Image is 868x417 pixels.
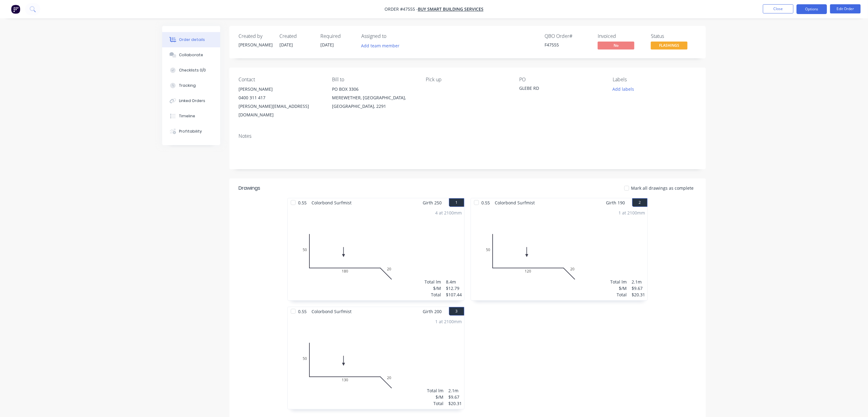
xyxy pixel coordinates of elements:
div: [PERSON_NAME]0400 311 417[PERSON_NAME][EMAIL_ADDRESS][DOMAIN_NAME] [239,85,322,119]
div: Drawings [239,185,260,192]
div: Pick up [426,77,509,82]
div: Required [320,33,354,39]
div: Total [427,400,443,407]
div: PO BOX 3306MEREWETHER, [GEOGRAPHIC_DATA], [GEOGRAPHIC_DATA], 2291 [332,85,416,111]
button: Options [797,4,827,14]
button: Checklists 0/0 [162,63,220,78]
span: Girth 250 [423,198,442,207]
div: Total lm [610,279,627,285]
div: $20.31 [448,400,462,407]
button: Add team member [358,42,403,50]
div: Notes [239,133,697,139]
div: Total [425,291,441,298]
span: 0.55 [296,307,309,316]
div: Bill to [332,77,416,82]
div: 050130201 at 2100mmTotal lm$/MTotal2.1m$9.67$20.31 [288,316,464,409]
div: MEREWETHER, [GEOGRAPHIC_DATA], [GEOGRAPHIC_DATA], 2291 [332,93,416,111]
button: 2 [632,198,647,207]
span: Mark all drawings as complete [631,185,694,191]
span: Girth 190 [606,198,625,207]
button: Order details [162,32,220,47]
button: Linked Orders [162,93,220,108]
button: Close [763,4,793,13]
div: $20.31 [632,291,645,298]
div: Profitability [179,129,202,134]
span: [DATE] [279,42,293,48]
div: Collaborate [179,52,203,58]
div: PO BOX 3306 [332,85,416,93]
div: QBO Order # [545,33,590,39]
div: Created by [239,33,272,39]
div: 1 at 2100mm [618,210,645,216]
div: 2.1m [632,279,645,285]
div: [PERSON_NAME] [239,42,272,48]
span: 0.55 [479,198,492,207]
button: Timeline [162,108,220,124]
div: $107.44 [446,291,462,298]
div: F47555 [545,42,590,48]
button: Add team member [361,42,403,50]
div: Total [610,291,627,298]
div: $12.79 [446,285,462,291]
div: $/M [427,394,443,400]
span: Order #47555 - [385,6,418,12]
span: [DATE] [320,42,334,48]
div: Total lm [427,387,443,394]
div: $9.67 [448,394,462,400]
div: Tracking [179,83,196,88]
div: $/M [610,285,627,291]
button: Add labels [609,85,637,93]
div: 050180204 at 2100mmTotal lm$/MTotal8.4m$12.79$107.44 [288,207,464,300]
span: Colorbond Surfmist [492,198,537,207]
div: [PERSON_NAME][EMAIL_ADDRESS][DOMAIN_NAME] [239,102,322,119]
div: $/M [425,285,441,291]
div: Linked Orders [179,98,206,104]
button: 1 [449,198,464,207]
div: Contact [239,77,322,82]
img: Factory [11,5,20,14]
button: Profitability [162,124,220,139]
div: Labels [613,77,697,82]
div: Total lm [425,279,441,285]
div: Order details [179,37,205,42]
div: 050120201 at 2100mmTotal lm$/MTotal2.1m$9.67$20.31 [471,207,647,300]
button: 3 [449,307,464,316]
div: Assigned to [361,33,422,39]
button: Collaborate [162,47,220,63]
div: PO [519,77,603,82]
button: Edit Order [830,4,861,13]
div: 0400 311 417 [239,93,322,102]
div: 2.1m [448,387,462,394]
span: Girth 200 [423,307,442,316]
button: FLASHINGS [651,42,687,51]
div: Checklists 0/0 [179,68,206,73]
div: 1 at 2100mm [435,318,462,325]
span: FLASHINGS [651,42,687,49]
span: Colorbond Surfmist [309,198,354,207]
span: Colorbond Surfmist [309,307,354,316]
div: Timeline [179,113,195,119]
div: Invoiced [598,33,644,39]
span: No [598,42,634,49]
div: [PERSON_NAME] [239,85,322,93]
div: 4 at 2100mm [435,210,462,216]
div: 8.4m [446,279,462,285]
a: BUY SMART BUILDING SERVICES [418,6,483,12]
div: Status [651,33,697,39]
span: 0.55 [296,198,309,207]
div: GLEBE RD [519,85,596,93]
div: $9.67 [632,285,645,291]
div: Created [279,33,313,39]
button: Tracking [162,78,220,93]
